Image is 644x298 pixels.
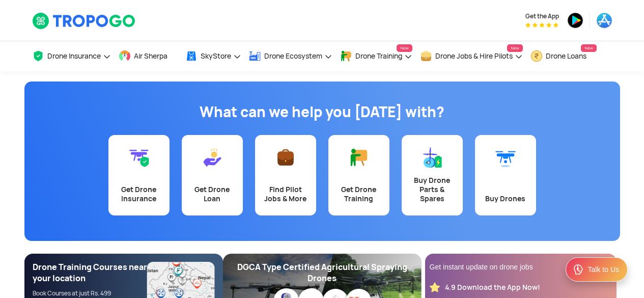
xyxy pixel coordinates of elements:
[525,12,559,20] span: Get the App
[32,41,111,71] a: Drone Insurance
[188,185,237,203] div: Get Drone Loan
[567,12,583,29] img: playstore
[422,147,442,168] img: Buy Drone Parts & Spares
[340,41,412,71] a: Drone TrainingNew
[134,52,167,60] span: Air Sherpa
[328,135,389,215] a: Get Drone Training
[581,44,596,52] span: New
[201,52,231,60] span: SkyStore
[249,41,332,71] a: Drone Ecosystem
[119,41,178,71] a: Air Sherpa
[402,135,463,215] a: Buy Drone Parts & Spares
[185,41,241,71] a: SkyStore
[475,135,536,215] a: Buy Drones
[32,12,136,30] img: TropoGo Logo
[430,262,612,272] div: Get instant update on drone jobs
[572,263,584,276] img: ic_Support.svg
[596,12,612,29] img: appstore
[408,176,457,203] div: Buy Drone Parts & Spares
[231,262,413,284] div: DGCA Type Certified Agricultural Spraying Drones
[182,135,243,215] a: Get Drone Loan
[255,135,316,215] a: Find Pilot Jobs & More
[275,147,296,168] img: Find Pilot Jobs & More
[546,52,586,60] span: Drone Loans
[349,147,369,168] img: Get Drone Training
[47,52,101,60] span: Drone Insurance
[32,102,612,122] h1: What can we help you [DATE] with?
[525,22,558,28] img: App Raking
[129,147,149,168] img: Get Drone Insurance
[481,194,530,203] div: Buy Drones
[397,44,412,52] span: New
[334,185,383,203] div: Get Drone Training
[588,264,619,275] div: Talk to Us
[435,52,513,60] span: Drone Jobs & Hire Pilots
[33,262,148,284] div: Drone Training Courses near your location
[507,44,522,52] span: New
[445,283,540,292] div: 4.9 Download the App Now!
[108,135,170,215] a: Get Drone Insurance
[420,41,523,71] a: Drone Jobs & Hire PilotsNew
[355,52,402,60] span: Drone Training
[430,282,440,292] img: star_rating
[115,185,163,203] div: Get Drone Insurance
[261,185,310,203] div: Find Pilot Jobs & More
[33,289,148,297] div: Book Courses at just Rs. 499
[530,41,597,71] a: Drone LoansNew
[202,147,222,168] img: Get Drone Loan
[495,147,516,168] img: Buy Drones
[264,52,322,60] span: Drone Ecosystem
